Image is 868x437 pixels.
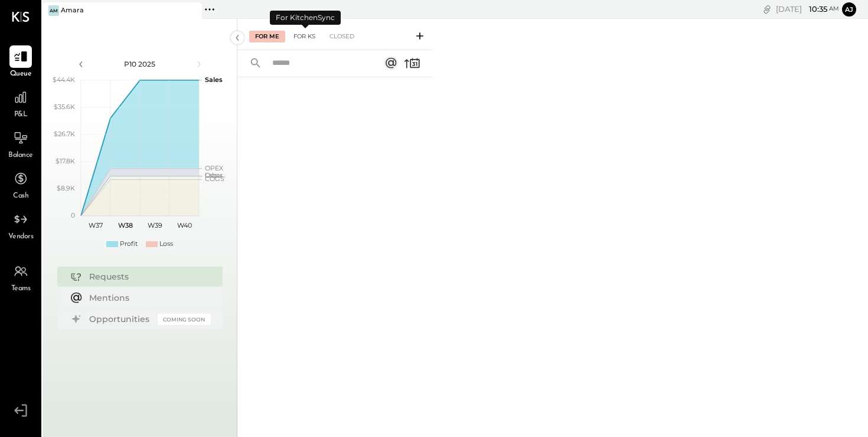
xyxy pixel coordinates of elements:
[1,208,41,242] a: Vendors
[776,4,839,15] div: [DATE]
[804,4,827,15] span: 10 : 35
[90,59,190,69] div: P10 2025
[205,164,224,172] text: OPEX
[205,171,225,179] text: Occu...
[89,271,205,282] div: Requests
[89,313,152,325] div: Opportunities
[159,239,173,249] div: Loss
[48,5,59,16] div: Am
[53,75,75,84] text: $44.4K
[14,110,28,120] span: P&L
[13,191,28,202] span: Cash
[1,86,41,120] a: P&L
[8,232,34,242] span: Vendors
[54,103,75,111] text: $35.6K
[71,211,75,219] text: 0
[10,69,32,80] span: Queue
[249,31,285,42] div: For Me
[89,292,205,304] div: Mentions
[205,175,224,183] text: COGS
[158,314,211,325] div: Coming Soon
[147,221,162,229] text: W39
[54,130,75,138] text: $26.7K
[120,239,138,249] div: Profit
[1,127,41,161] a: Balance
[177,221,191,229] text: W40
[1,260,41,294] a: Teams
[8,150,33,161] span: Balance
[1,167,41,202] a: Cash
[11,284,31,294] span: Teams
[270,11,341,25] div: For KitchenSync
[205,75,223,84] text: Sales
[829,5,839,13] span: am
[288,31,321,42] div: For KS
[89,221,103,229] text: W37
[842,2,856,17] button: aj
[57,184,75,192] text: $8.9K
[324,31,360,42] div: Closed
[118,221,132,229] text: W38
[761,3,773,15] div: copy link
[56,157,75,165] text: $17.8K
[61,6,84,15] div: Amara
[1,45,41,80] a: Queue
